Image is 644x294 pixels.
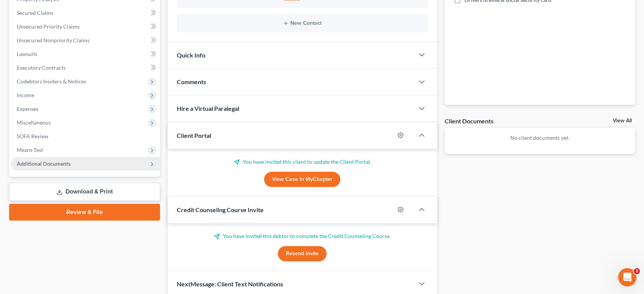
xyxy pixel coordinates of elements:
p: You have invited this debtor to complete the Credit Counseling Course. [177,232,428,240]
span: NextMessage: Client Text Notifications [177,280,283,288]
span: Client Portal [177,132,211,139]
span: Income [17,92,34,98]
span: 1 [634,268,640,274]
span: Unsecured Priority Claims [17,23,80,30]
span: Comments [177,78,206,85]
a: Download & Print [9,183,160,201]
span: Additional Documents [17,160,70,167]
button: Resend Invite [278,246,327,261]
span: Lawsuits [17,51,37,57]
span: Secured Claims [17,10,53,16]
a: Secured Claims [11,6,160,20]
p: No client documents yet. [451,134,629,142]
a: Unsecured Nonpriority Claims [11,34,160,47]
span: Miscellaneous [17,119,51,126]
div: Client Documents [445,117,493,125]
a: SOFA Review [11,129,160,143]
p: You have invited this client to update the Client Portal. [177,158,428,166]
span: Executory Contracts [17,64,66,71]
span: Hire a Virtual Paralegal [177,105,239,112]
span: SOFA Review [17,133,48,139]
span: Expenses [17,105,38,112]
a: Lawsuits [11,47,160,61]
a: View Case in MyChapter [264,172,340,187]
a: View All [613,118,632,123]
a: Executory Contracts [11,61,160,75]
button: New Contact [183,20,422,26]
a: Unsecured Priority Claims [11,20,160,34]
iframe: Intercom live chat [618,268,636,286]
span: Quick Info [177,51,205,59]
span: Credit Counseling Course Invite [177,206,264,213]
a: Review & File [9,204,160,220]
span: Codebtors Insiders & Notices [17,78,86,85]
span: Means Test [17,147,43,153]
span: Unsecured Nonpriority Claims [17,37,90,43]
